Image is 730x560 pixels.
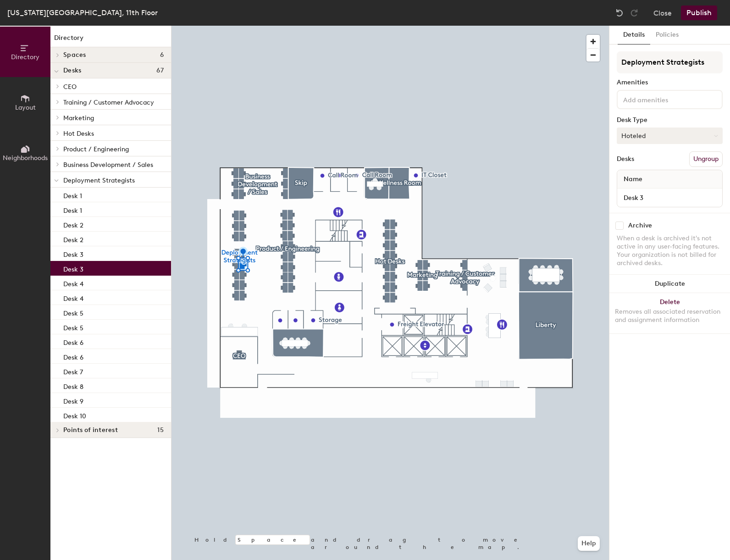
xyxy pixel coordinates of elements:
div: Desks [617,155,634,163]
p: Desk 1 [63,204,82,215]
p: Desk 8 [63,380,83,391]
span: Spaces [63,51,86,59]
p: Desk 4 [63,292,83,303]
span: Hot Desks [63,130,94,138]
button: DeleteRemoves all associated reservation and assignment information [609,293,730,333]
p: Desk 3 [63,263,83,273]
span: 67 [156,67,164,74]
button: Close [653,6,672,20]
button: Publish [681,6,717,20]
div: When a desk is archived it's not active in any user-facing features. Your organization is not bil... [617,234,723,267]
span: 15 [157,427,164,434]
p: Desk 10 [63,410,86,420]
p: Desk 9 [63,395,83,405]
button: Policies [650,26,684,44]
img: Undo [615,8,624,17]
p: Desk 3 [63,248,83,259]
p: Desk 2 [63,233,83,244]
input: Add amenities [621,94,704,105]
span: Directory [11,53,39,61]
p: Desk 5 [63,307,83,317]
span: Business Development / Sales [63,161,153,169]
button: Hoteled [617,128,723,144]
p: Desk 5 [63,322,83,332]
p: Desk 6 [63,351,83,361]
div: Archive [628,222,652,229]
input: Unnamed desk [619,191,720,204]
div: Removes all associated reservation and assignment information [615,308,724,324]
span: Product / Engineering [63,145,129,153]
img: Redo [630,8,639,17]
span: 6 [160,51,164,59]
span: Points of interest [63,427,118,434]
span: Neighborhoods [3,154,48,162]
button: Duplicate [609,275,730,293]
span: Training / Customer Advocacy [63,99,154,106]
div: Desk Type [617,116,723,124]
p: Desk 7 [63,366,83,376]
p: Desk 4 [63,277,83,288]
span: CEO [63,83,77,91]
div: [US_STATE][GEOGRAPHIC_DATA], 11th Floor [7,7,158,18]
span: Marketing [63,114,94,122]
span: Desks [63,67,81,74]
p: Desk 2 [63,219,83,229]
button: Details [618,26,650,44]
span: Layout [15,104,36,111]
button: Help [578,536,600,551]
button: Ungroup [689,151,723,167]
span: Name [619,171,647,188]
h1: Directory [50,33,171,47]
p: Desk 1 [63,189,82,200]
p: Desk 6 [63,336,83,347]
div: Amenities [617,79,723,86]
span: Deployment Strategists [63,177,135,184]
